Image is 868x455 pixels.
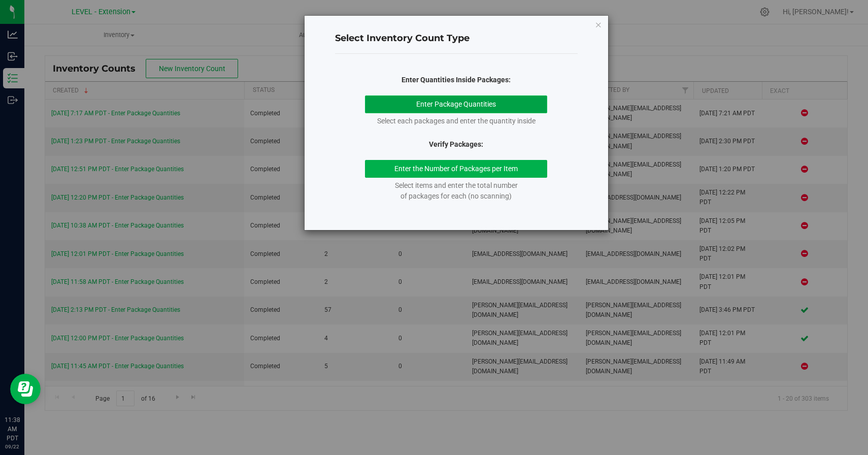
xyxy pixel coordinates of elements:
[429,140,483,148] span: Verify Packages:
[365,160,547,178] button: Enter the Number of Packages per Item
[377,117,536,125] span: Select each packages and enter the quantity inside
[365,95,547,113] button: Enter Package Quantities
[402,76,511,84] span: Enter Quantities Inside Packages:
[395,181,518,200] span: Select items and enter the total number of packages for each (no scanning)
[335,32,578,45] h4: Select Inventory Count Type
[10,374,41,404] iframe: Resource center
